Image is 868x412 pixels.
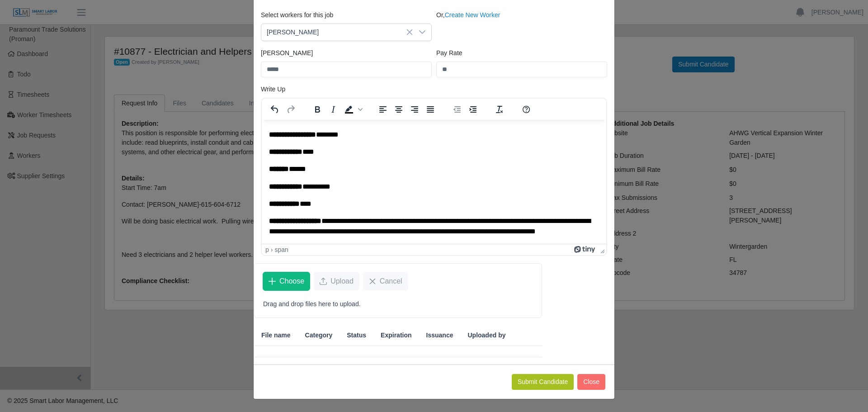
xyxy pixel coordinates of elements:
span: Category [305,331,333,340]
div: p [265,246,269,253]
button: Submit Candidate [512,374,574,390]
button: Decrease indent [449,103,465,116]
div: Press the Up and Down arrow keys to resize the editor. [597,244,606,255]
button: Justify [423,103,438,116]
button: Align right [407,103,422,116]
button: Undo [267,103,283,116]
span: Expiration [381,331,411,340]
button: Increase indent [465,103,481,116]
span: Cancel [380,276,402,287]
button: Clear formatting [492,103,507,116]
label: Write Up [261,85,285,94]
button: Align left [375,103,391,116]
button: Upload [314,272,359,291]
label: [PERSON_NAME] [261,48,313,58]
label: Pay Rate [436,48,462,58]
iframe: Rich Text Area [262,120,606,244]
div: Background color Black [341,103,364,116]
button: Help [519,103,534,116]
button: Bold [310,103,325,116]
button: Redo [283,103,298,116]
span: Upload [330,276,354,287]
div: Or, [434,10,609,41]
button: Italic [325,103,341,116]
div: span [274,246,288,253]
div: › [271,246,273,253]
span: Choose [279,276,304,287]
button: Align center [391,103,406,116]
span: Nelson Sanchez [261,24,413,41]
span: Issuance [426,331,453,340]
button: Choose [263,272,310,291]
span: Uploaded by [467,331,505,340]
button: Cancel [363,272,408,291]
span: File name [261,331,291,340]
p: Drag and drop files here to upload. [263,299,533,309]
span: Status [347,331,366,340]
a: Powered by Tiny [574,246,597,253]
button: Close [577,374,605,390]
